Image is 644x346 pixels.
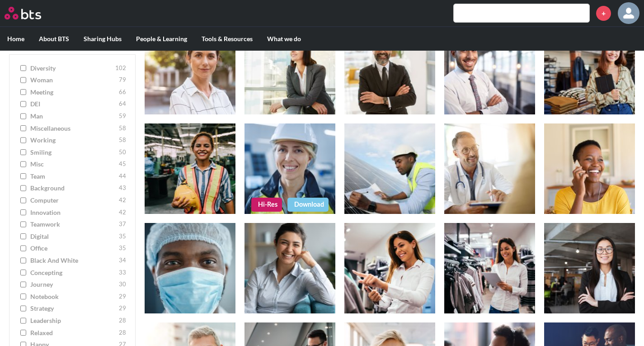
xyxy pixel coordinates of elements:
span: 42 [119,208,126,217]
a: Go home [5,7,58,19]
span: 35 [119,244,126,253]
span: miscellaneous [30,124,117,133]
input: woman 79 [20,77,26,84]
input: relaxed 28 [20,330,26,336]
span: office [30,244,117,253]
label: Tools & Resources [194,27,260,51]
span: 66 [119,88,126,97]
span: woman [30,76,117,85]
span: working [30,136,117,145]
span: DEI [30,100,117,109]
input: strategy 29 [20,306,26,312]
a: Download [287,198,329,211]
span: 58 [119,124,126,133]
span: 37 [119,220,126,229]
input: background 43 [20,185,26,192]
img: BTS Logo [5,7,41,19]
span: 34 [119,256,126,265]
input: Black and White 34 [20,258,26,264]
a: Profile [618,2,639,24]
span: 102 [115,64,126,73]
span: 35 [119,232,126,241]
span: 28 [119,316,126,325]
input: misc 45 [20,161,26,168]
label: People & Learning [129,27,194,51]
label: Sharing Hubs [76,27,129,51]
input: smiling 50 [20,149,26,156]
label: About BTS [32,27,76,51]
span: strategy [30,304,117,313]
input: notebook 29 [20,294,26,300]
span: digital [30,232,117,241]
input: concepting 33 [20,270,26,276]
span: relaxed [30,328,117,337]
span: teamwork [30,220,117,229]
span: 33 [119,268,126,277]
span: 42 [119,196,126,205]
input: man 59 [20,113,26,119]
span: 45 [119,160,126,169]
span: misc [30,160,117,169]
input: digital 35 [20,233,26,240]
input: DEI 64 [20,101,26,108]
span: 30 [119,280,126,289]
span: 64 [119,100,126,109]
span: concepting [30,268,117,277]
input: teamwork 37 [20,222,26,228]
span: 44 [119,172,126,181]
span: 43 [119,184,126,193]
span: journey [30,280,117,289]
input: leadership 28 [20,318,26,324]
span: 29 [119,292,126,301]
span: Black and White [30,256,117,265]
span: team [30,172,117,181]
input: diversity 102 [20,65,26,71]
span: smiling [30,148,117,157]
span: 50 [119,148,126,157]
input: computer 42 [20,198,26,204]
a: + [596,6,611,21]
span: man [30,112,117,121]
span: 28 [119,328,126,337]
input: team 44 [20,173,26,180]
input: office 35 [20,246,26,252]
span: background [30,184,117,193]
span: innovation [30,208,117,217]
input: miscellaneous 58 [20,125,26,132]
a: Hi-Res [251,198,282,211]
input: innovation 42 [20,209,26,216]
span: diversity [30,64,113,73]
span: 79 [119,76,126,85]
span: 59 [119,112,126,121]
span: notebook [30,292,117,301]
span: computer [30,196,117,205]
span: 29 [119,304,126,313]
span: leadership [30,316,117,325]
input: journey 30 [20,282,26,288]
span: 58 [119,136,126,145]
input: working 58 [20,137,26,144]
input: meeting 66 [20,89,26,95]
label: What we do [260,27,308,51]
span: meeting [30,88,117,97]
img: Mubin Al Rashid [618,2,639,24]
